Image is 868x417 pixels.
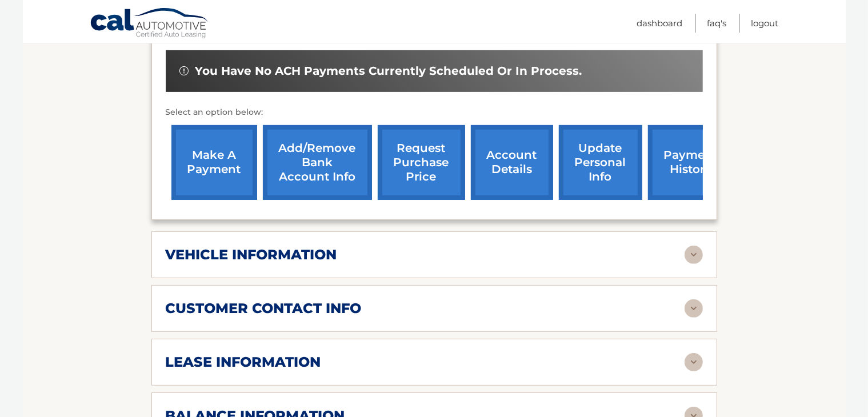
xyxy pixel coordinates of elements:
[166,106,703,119] p: Select an option below:
[166,300,362,317] h2: customer contact info
[648,125,734,200] a: payment history
[179,66,189,75] img: alert-white.svg
[171,125,257,200] a: make a payment
[263,125,372,200] a: Add/Remove bank account info
[685,246,703,264] img: accordion-rest.svg
[166,354,321,371] h2: lease information
[559,125,642,200] a: update personal info
[751,14,779,33] a: Logout
[685,299,703,318] img: accordion-rest.svg
[685,353,703,371] img: accordion-rest.svg
[707,14,727,33] a: FAQ's
[471,125,553,200] a: account details
[195,64,582,78] span: You have no ACH payments currently scheduled or in process.
[166,246,337,263] h2: vehicle information
[378,125,465,200] a: request purchase price
[637,14,683,33] a: Dashboard
[90,7,210,41] a: Cal Automotive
